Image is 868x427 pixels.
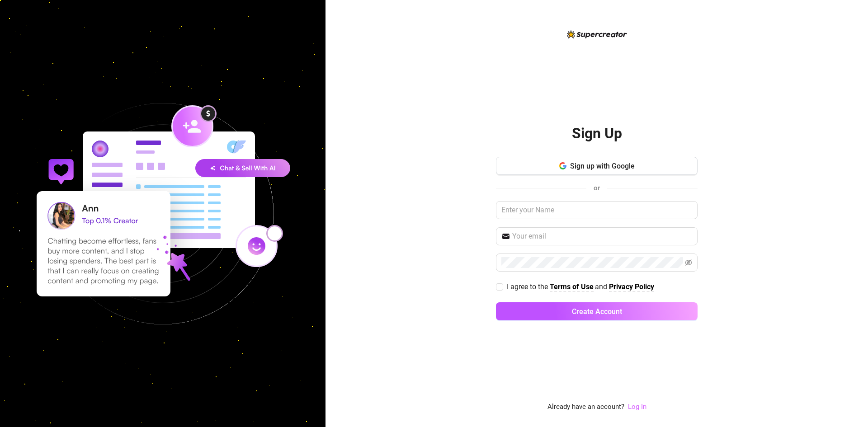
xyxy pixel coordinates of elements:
[685,259,692,266] span: eye-invisible
[572,307,622,316] span: Create Account
[6,57,319,370] img: signup-background-D0MIrEPF.svg
[567,30,627,38] img: logo-BBDzfeDw.svg
[609,282,654,292] a: Privacy Policy
[550,282,594,292] a: Terms of Use
[628,402,646,413] a: Log In
[496,157,698,175] button: Sign up with Google
[609,282,654,291] strong: Privacy Policy
[628,403,646,411] a: Log In
[496,302,698,320] button: Create Account
[547,402,624,413] span: Already have an account?
[507,282,550,291] span: I agree to the
[550,282,594,291] strong: Terms of Use
[570,162,635,170] span: Sign up with Google
[496,201,698,219] input: Enter your Name
[512,231,692,242] input: Your email
[572,124,622,143] h2: Sign Up
[595,282,609,291] span: and
[594,184,600,192] span: or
